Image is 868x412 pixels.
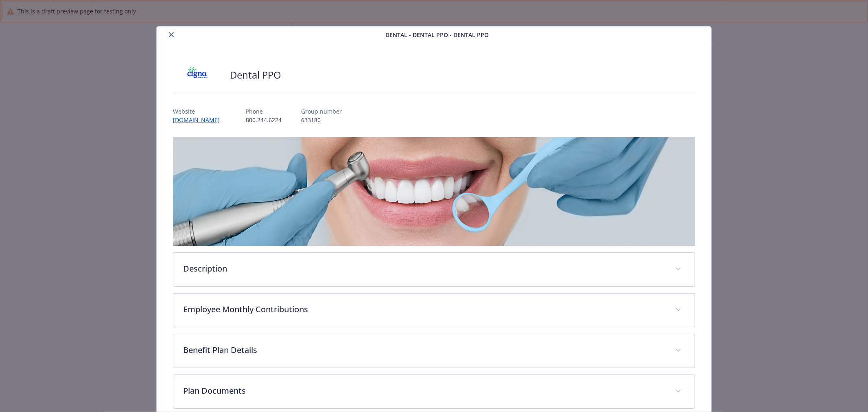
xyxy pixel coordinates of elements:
div: Description [173,253,695,286]
img: CIGNA [173,63,222,87]
button: close [166,30,176,39]
div: Employee Monthly Contributions [173,294,695,327]
span: Dental - Dental PPO - Dental PPO [386,31,489,39]
p: Group number [301,107,342,116]
img: banner [173,137,695,246]
p: Phone [246,107,282,116]
a: [DOMAIN_NAME] [173,116,226,124]
p: Plan Documents [183,385,665,397]
p: Website [173,107,226,116]
p: Description [183,263,665,275]
div: Plan Documents [173,375,695,408]
p: 633180 [301,116,342,124]
p: 800.244.6224 [246,116,282,124]
div: Benefit Plan Details [173,334,695,368]
h2: Dental PPO [230,68,281,82]
p: Benefit Plan Details [183,344,665,356]
p: Employee Monthly Contributions [183,303,665,316]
